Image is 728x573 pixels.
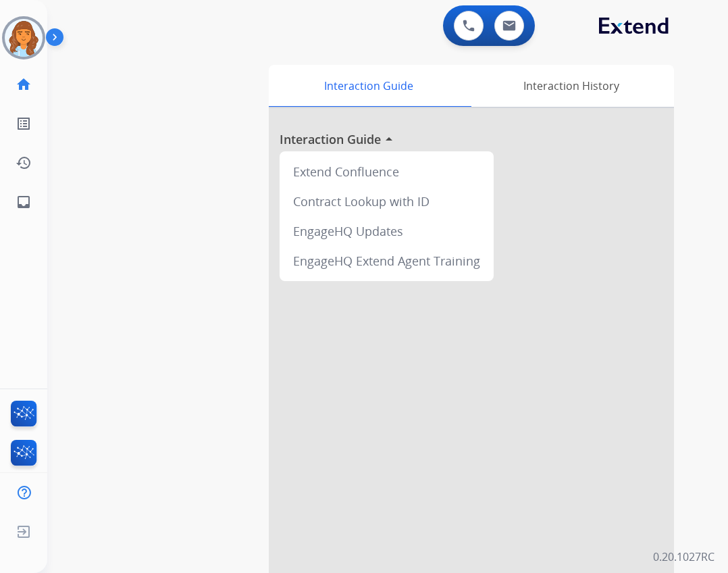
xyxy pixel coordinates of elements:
mat-icon: inbox [16,194,32,210]
div: Interaction History [468,65,674,107]
mat-icon: list_alt [16,116,32,132]
p: 0.20.1027RC [653,549,714,565]
div: Extend Confluence [285,157,488,186]
img: avatar [5,19,43,57]
mat-icon: history [16,155,32,171]
div: EngageHQ Updates [285,216,488,246]
div: Interaction Guide [269,65,468,107]
div: EngageHQ Extend Agent Training [285,246,488,276]
div: Contract Lookup with ID [285,186,488,216]
mat-icon: home [16,76,32,93]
